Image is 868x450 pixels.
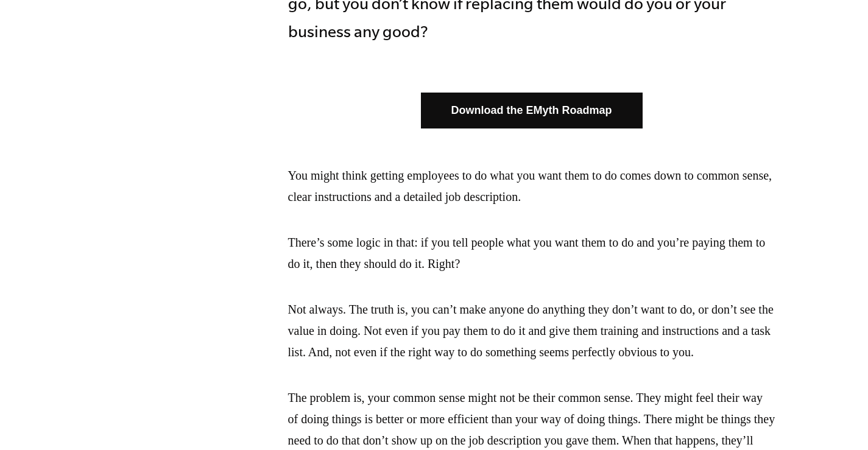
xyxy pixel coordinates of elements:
iframe: Chat Widget [807,392,868,450]
p: There’s some logic in that: if you tell people what you want them to do and you’re paying them to... [288,232,775,275]
a: Download the EMyth Roadmap [421,93,643,128]
p: Not always. The truth is, you can’t make anyone do anything they don’t want to do, or don’t see t... [288,299,775,363]
p: You might think getting employees to do what you want them to do comes down to common sense, clea... [288,165,775,208]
